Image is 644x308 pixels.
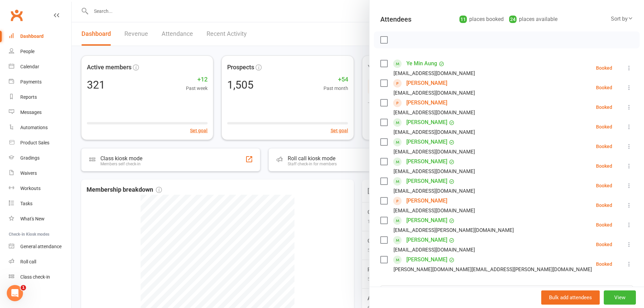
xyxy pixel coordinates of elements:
div: [EMAIL_ADDRESS][DOMAIN_NAME] [393,187,475,195]
div: Sort by [611,15,633,23]
div: Workouts [20,186,41,191]
a: Reports [9,90,71,105]
a: Product Sales [9,135,71,150]
div: Messages [20,110,42,115]
div: Gradings [20,155,40,161]
div: 11 [459,16,467,23]
div: Calendar [20,64,39,69]
div: What's New [20,216,45,221]
div: [EMAIL_ADDRESS][PERSON_NAME][DOMAIN_NAME] [393,226,514,235]
div: Booked [596,124,612,129]
div: Booked [596,203,612,208]
div: Booked [596,66,612,70]
a: [PERSON_NAME] [406,97,447,108]
a: Calendar [9,59,71,74]
div: Booked [596,164,612,168]
input: Search to add attendees [380,285,633,300]
a: Dashboard [9,29,71,44]
a: Ye Min Aung [406,58,437,69]
div: places booked [459,15,504,24]
a: What's New [9,211,71,227]
a: Class kiosk mode [9,269,71,285]
div: [PERSON_NAME][DOMAIN_NAME][EMAIL_ADDRESS][PERSON_NAME][DOMAIN_NAME] [393,265,592,274]
div: Payments [20,79,42,85]
div: 24 [509,16,517,23]
a: [PERSON_NAME] [406,137,447,147]
div: Booked [596,262,612,266]
div: [EMAIL_ADDRESS][DOMAIN_NAME] [393,206,475,215]
button: View [604,290,636,305]
div: Product Sales [20,140,49,145]
div: Dashboard [20,33,44,39]
a: [PERSON_NAME] [406,117,447,128]
div: Attendees [380,15,411,24]
a: Roll call [9,254,71,269]
div: [EMAIL_ADDRESS][DOMAIN_NAME] [393,128,475,137]
div: General attendance [20,244,62,249]
div: Roll call [20,259,36,264]
a: Automations [9,120,71,135]
div: [EMAIL_ADDRESS][DOMAIN_NAME] [393,147,475,156]
a: Gradings [9,150,71,166]
div: Class check-in [20,274,50,280]
a: [PERSON_NAME] [406,235,447,245]
a: [PERSON_NAME] [406,215,447,226]
a: [PERSON_NAME] [406,78,447,89]
div: [EMAIL_ADDRESS][DOMAIN_NAME] [393,108,475,117]
div: Booked [596,183,612,188]
div: Booked [596,85,612,90]
a: Payments [9,74,71,90]
a: [PERSON_NAME] [406,176,447,187]
a: People [9,44,71,59]
a: General attendance kiosk mode [9,239,71,254]
div: Tasks [20,201,32,206]
a: Waivers [9,166,71,181]
a: Tasks [9,196,71,211]
div: [EMAIL_ADDRESS][DOMAIN_NAME] [393,89,475,97]
a: [PERSON_NAME] [406,195,447,206]
button: Bulk add attendees [541,290,600,305]
div: Reports [20,94,37,100]
div: Booked [596,222,612,227]
iframe: Intercom live chat [7,285,23,301]
a: Messages [9,105,71,120]
a: Clubworx [8,7,25,24]
a: Workouts [9,181,71,196]
div: [EMAIL_ADDRESS][DOMAIN_NAME] [393,245,475,254]
div: Booked [596,105,612,110]
div: People [20,49,34,54]
div: Waivers [20,170,37,176]
div: [EMAIL_ADDRESS][DOMAIN_NAME] [393,69,475,78]
div: Automations [20,125,48,130]
a: [PERSON_NAME] [406,254,447,265]
div: Booked [596,144,612,149]
a: [PERSON_NAME] [406,156,447,167]
span: 1 [21,285,26,290]
div: Booked [596,242,612,247]
div: [EMAIL_ADDRESS][DOMAIN_NAME] [393,167,475,176]
div: places available [509,15,557,24]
